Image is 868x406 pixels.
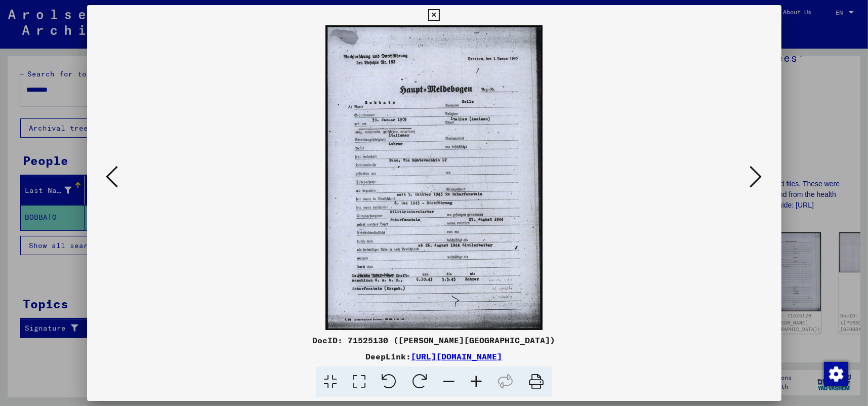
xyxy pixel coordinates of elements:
img: 001.jpg [121,25,747,330]
div: DocID: 71525130 ([PERSON_NAME][GEOGRAPHIC_DATA]) [87,334,781,346]
a: [URL][DOMAIN_NAME] [411,351,503,361]
div: DeepLink: [87,350,781,362]
div: Change consent [823,361,848,386]
img: Change consent [824,362,848,386]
